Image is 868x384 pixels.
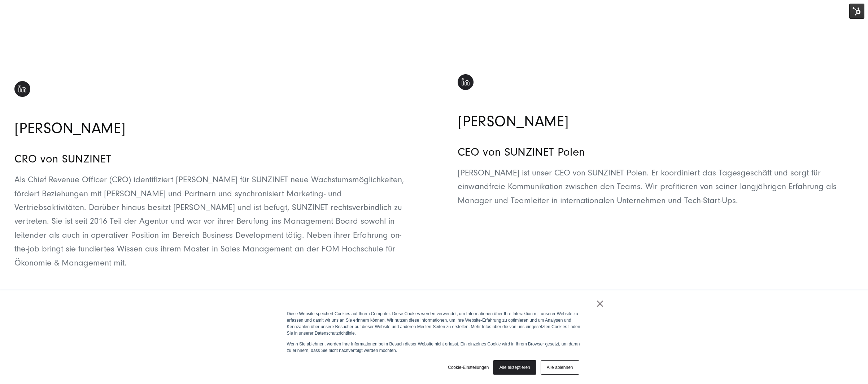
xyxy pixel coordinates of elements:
span: Als Chief Revenue Officer (CRO) identifiziert [PERSON_NAME] für SUNZINET neue Wachstumsmöglichkei... [14,175,404,267]
a: Cookie-Einstellungen [448,364,489,371]
a: linkedin-black [14,82,30,104]
a: linkedin-black [458,75,474,98]
img: HubSpot Tools-Menüschalter [849,4,864,19]
img: linkedin-black [458,74,474,90]
p: Diese Website speichert Cookies auf Ihrem Computer. Diese Cookies werden verwendet, um Informatio... [287,311,581,336]
h3: CRO von SUNZINET [14,152,410,166]
p: Wenn Sie ablehnen, werden Ihre Informationen beim Besuch dieser Website nicht erfasst. Ein einzel... [287,341,581,354]
h3: CEO von SUNZINET Polen [458,145,854,159]
span: [PERSON_NAME] ist unser CEO von SUNZINET Polen. Er koordiniert das Tagesgeschäft und sorgt für ei... [458,168,837,205]
a: Alle akzeptieren [493,360,536,375]
img: linkedin-black [14,81,30,97]
h2: [PERSON_NAME] [14,120,410,138]
a: Alle ablehnen [541,360,579,375]
a: × [596,300,605,307]
h2: [PERSON_NAME] [458,113,854,131]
